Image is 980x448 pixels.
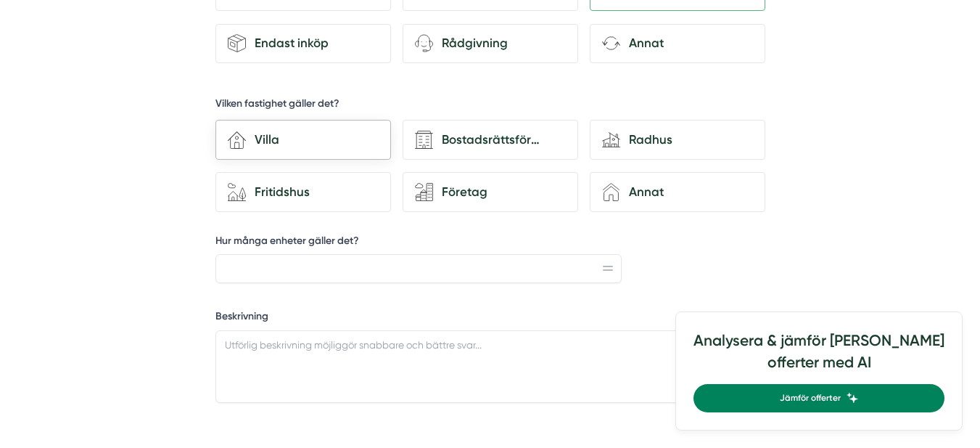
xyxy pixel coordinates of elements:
h4: Analysera & jämför [PERSON_NAME] offerter med AI [693,330,944,384]
label: Beskrivning [215,309,765,327]
h5: Vilken fastighet gäller det? [215,97,339,115]
span: Jämför offerter [780,391,841,405]
label: Hur många enheter gäller det? [215,234,622,252]
a: Jämför offerter [693,384,944,412]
